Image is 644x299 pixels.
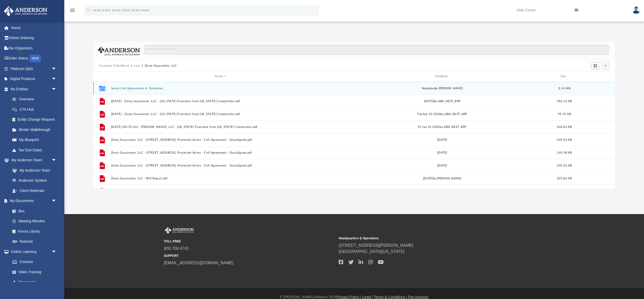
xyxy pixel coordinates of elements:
[51,84,62,94] span: arrow_drop_down
[7,94,64,104] a: Overview
[145,64,177,68] button: Zesty Guacamole, LLC
[7,267,59,277] a: Video Training
[557,125,572,128] span: 602.02 KB
[557,164,572,167] span: 249.36 KB
[558,87,570,90] span: 2.14 MB
[51,196,62,206] span: arrow_drop_down
[333,150,552,155] div: [DATE]
[421,87,434,90] span: yesterday
[99,64,129,68] button: Viewable-ClientDocs
[69,7,76,13] i: menu
[374,295,407,299] a: Terms & Conditions |
[111,125,330,129] button: [DATE] (04:55:24) - [PERSON_NAME], LLC - [US_STATE] Franchise from [US_STATE] Comptroller.pdf
[164,227,195,234] img: Anderson Advisors Platinum Portal
[4,196,62,206] a: My Documentsarrow_drop_down
[51,155,62,166] span: arrow_drop_down
[557,138,572,141] span: 249.32 KB
[4,64,64,74] a: Platinum Q&Aarrow_drop_down
[4,43,64,53] a: Tax Organizers
[592,62,599,69] button: Switch to Grid View
[333,125,552,129] div: Fri Jan 31 2025 by ABA_NEST_APP
[86,7,92,13] i: search
[111,87,330,90] button: Series Cell Agreements & Templates
[558,112,571,115] span: 99.72 KB
[577,74,613,79] div: id
[111,100,330,103] button: [DATE] - Zesty Guacamole, LLC - [US_STATE] Franchise from [US_STATE] Comptroller.pdf
[4,74,64,84] a: Digital Productsarrow_drop_down
[7,104,64,115] a: CTA Hub
[4,53,64,64] a: Order StatusNEW
[144,45,609,55] input: Search files and folders
[333,176,552,181] div: [DATE] by [PERSON_NAME]
[339,236,510,241] small: Headquarters & Operations
[111,164,330,167] button: Zesty Guacamole, LLC - [STREET_ADDRESS], Protected Series - Cell Agreement - DocuSigned.pdf
[7,257,62,267] a: Courses
[7,277,62,287] a: Resources
[557,151,572,154] span: 249.38 KB
[30,55,41,62] div: NEW
[7,226,59,236] a: Forms Library
[111,151,330,154] button: Zesty Guacamole, LLC - [STREET_ADDRESS], Protected Series - Cell Agreement - DocuSigned.pdf
[7,125,64,135] a: Binder Walkthrough
[554,74,575,79] div: Size
[2,6,49,16] img: Anderson Advisors Platinum Portal
[111,74,330,79] div: Name
[51,74,62,84] span: arrow_drop_down
[164,246,189,251] a: 800.706.4741
[7,145,64,155] a: Tax Due Dates
[7,206,59,216] a: Box
[7,186,62,196] a: Client Referrals
[333,112,552,116] div: Tue Apr 23 2024 by ABA_NEST_APP
[7,135,62,145] a: My Blueprint
[337,295,361,299] a: Privacy Policy |
[164,239,335,244] small: TOLL FREE
[7,165,59,175] a: My Anderson Team
[339,249,405,254] a: [GEOGRAPHIC_DATA][US_STATE]
[408,295,428,299] a: Pay Invoices
[333,137,552,142] div: [DATE]
[111,138,330,142] button: Zesty Guacamole, LLC - [STREET_ADDRESS], Protected Series - Cell Agreement - DocuSigned.pdf
[111,177,330,180] button: Zesty Guacamole, LLC - BOI Report.pdf
[4,23,64,33] a: Home
[111,112,330,116] button: [DATE] - Zesty Guacamole, LLC - [US_STATE] Franchise from [US_STATE] Comptroller.pdf
[362,295,373,299] a: Legal |
[69,10,76,13] a: menu
[4,33,64,43] a: Online Ordering
[557,100,572,102] span: 381.12 KB
[93,82,615,188] div: grid
[4,155,62,165] a: My Anderson Teamarrow_drop_down
[7,175,62,186] a: Anderson System
[7,236,62,247] a: Notarize
[51,64,62,74] span: arrow_drop_down
[7,216,62,226] a: Meeting Minutes
[164,261,234,265] a: [EMAIL_ADDRESS][DOMAIN_NAME]
[134,64,140,68] button: Law
[164,253,335,258] small: SUPPORT
[333,86,552,91] div: by [PERSON_NAME]
[333,99,552,103] div: [DATE] by ABA_NEST_APP
[7,115,64,125] a: Entity Change Request
[4,84,64,94] a: My Entitiesarrow_drop_down
[51,247,62,257] span: arrow_drop_down
[4,247,62,257] a: Online Learningarrow_drop_down
[332,74,552,79] div: Modified
[632,6,640,14] img: User Pic
[95,74,108,79] div: id
[333,163,552,168] div: [DATE]
[339,243,413,248] a: [STREET_ADDRESS][PERSON_NAME]
[602,62,610,69] button: Add
[557,177,572,180] span: 207.86 KB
